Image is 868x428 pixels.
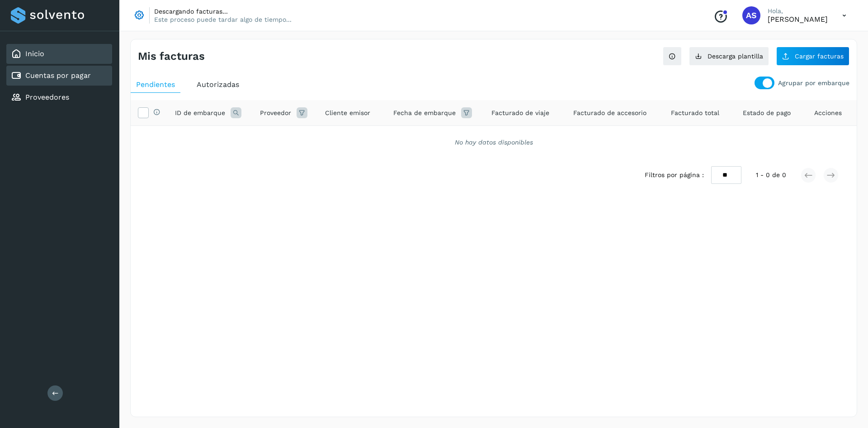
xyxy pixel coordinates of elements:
div: Proveedores [6,87,112,107]
a: Cuentas por pagar [25,71,91,80]
span: Cliente emisor [325,108,370,118]
span: Pendientes [136,80,175,89]
h4: Mis facturas [138,50,205,63]
span: Acciones [814,108,842,118]
p: Hola, [768,7,828,15]
p: Agrupar por embarque [778,79,849,87]
span: Estado de pago [743,108,791,118]
div: Inicio [6,44,112,64]
span: Descarga plantilla [708,53,763,59]
span: Facturado de accesorio [573,108,646,118]
button: Cargar facturas [776,47,849,66]
span: ID de embarque [175,108,225,118]
button: Descarga plantilla [689,47,769,66]
span: Facturado total [671,108,719,118]
span: Filtros por página : [645,170,704,180]
p: Este proceso puede tardar algo de tiempo... [154,15,292,24]
div: Cuentas por pagar [6,66,112,86]
span: Facturado de viaje [491,108,549,118]
a: Proveedores [25,93,69,101]
span: Cargar facturas [795,53,844,59]
p: Descargando facturas... [154,7,292,15]
span: Proveedor [260,108,291,118]
span: Autorizadas [197,80,239,89]
span: 1 - 0 de 0 [756,170,786,180]
div: No hay datos disponibles [142,138,845,147]
a: Inicio [25,49,44,58]
p: Antonio Soto Torres [768,15,828,24]
span: Fecha de embarque [393,108,456,118]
